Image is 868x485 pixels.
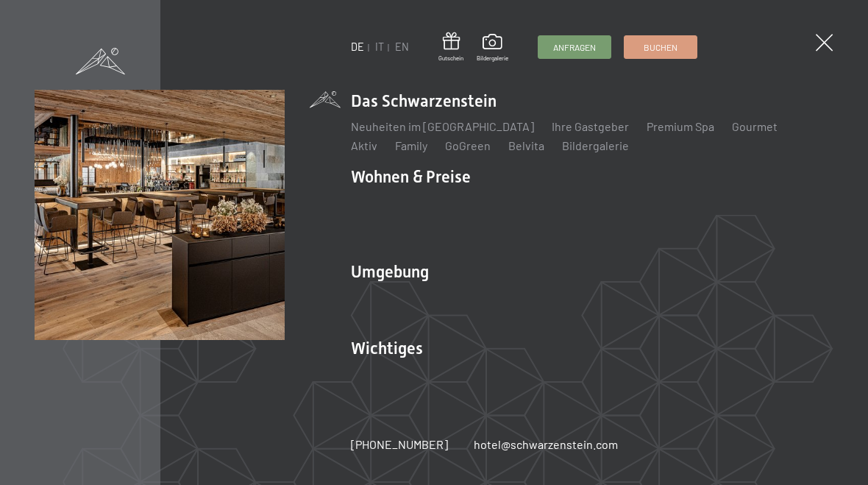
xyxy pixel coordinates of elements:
span: [PHONE_NUMBER] [351,437,448,451]
a: Gourmet [732,119,778,133]
span: Gutschein [438,54,463,63]
a: DE [351,40,364,53]
a: Ihre Gastgeber [552,119,629,133]
a: Aktiv [351,138,377,152]
a: Bildergalerie [477,34,508,62]
span: Anfragen [553,41,596,54]
a: [PHONE_NUMBER] [351,436,448,453]
span: Bildergalerie [477,54,508,63]
a: Belvita [508,138,544,152]
a: Premium Spa [647,119,714,133]
a: Buchen [625,36,697,58]
a: EN [395,40,409,53]
a: Neuheiten im [GEOGRAPHIC_DATA] [351,119,534,133]
span: Buchen [644,41,677,54]
a: hotel@schwarzenstein.com [474,436,618,453]
a: Gutschein [438,32,463,63]
a: Anfragen [538,36,611,58]
a: GoGreen [445,138,491,152]
a: Family [395,138,427,152]
img: Wellnesshotel Südtirol SCHWARZENSTEIN - Wellnessurlaub in den Alpen, Wandern und Wellness [35,90,285,340]
a: IT [375,40,384,53]
a: Bildergalerie [562,138,629,152]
